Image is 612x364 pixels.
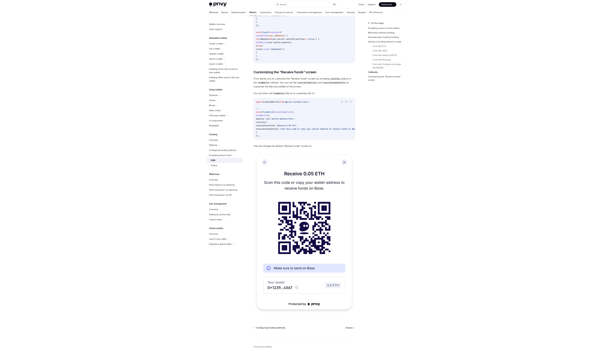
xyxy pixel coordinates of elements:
[371,21,384,25] span: On this page
[207,207,243,212] a: Overview
[264,48,268,50] span: push
[268,14,269,17] span: (
[263,14,264,17] span: .
[290,41,292,44] span: );
[207,212,243,217] a: Setting up sponsorship
[207,123,243,128] a: Whitelabel
[256,121,266,123] span: uiConfig:
[207,75,243,83] a: Enabling offline actions with user wallets
[207,27,243,32] a: Chain support
[207,182,243,187] a: Fetch balance via webhook
[273,41,274,44] span: .
[257,45,262,47] span: else
[276,38,277,40] span: .
[264,14,268,17] span: push
[209,178,218,182] div: Overview
[275,9,293,16] a: Policies & controls
[253,345,272,348] a: Powered by Mintlify
[209,99,215,102] div: Solana
[253,144,355,148] span: This will change the default “Receive funds” screen to:
[256,134,259,137] span: });
[308,38,316,40] span: 'privy'
[209,104,215,107] div: Bitcoin
[256,24,259,27] span: });
[325,9,343,16] a: User management
[207,108,243,113] a: Other chains
[256,114,267,117] span: fundWallet
[209,57,222,61] div: Import a wallet
[207,138,243,143] a: Overview
[359,3,364,6] a: Demo
[284,101,309,103] span: '@privy-io/react-auth'
[256,48,263,50] span: router
[209,218,222,221] div: Custom setup
[304,38,308,40] span: ===
[209,67,241,74] div: Enabling server-side access to user wallets
[272,92,286,95] code: fundWallet
[209,9,218,16] a: Welcome
[368,39,405,44] a: Setting a funding amount in code
[207,148,243,153] a: Configuring funding methods
[283,48,285,50] span: );
[209,213,231,216] div: Setting up sponsorship
[209,242,231,246] div: Integrate a global wallet
[207,22,243,27] a: Wallets overview
[209,237,226,241] div: Launch your wallet
[267,34,268,37] span: (
[209,76,241,83] div: Enabling offline actions with user wallets
[280,128,359,130] span: 'Scan this code or copy your wallet address to receive funds on Base.'
[399,2,403,7] button: Toggle dark mode
[209,119,223,122] div: UI components
[259,38,269,40] span: isNewUser
[256,21,257,23] span: }
[209,36,227,40] h5: Embedded wallets
[207,118,243,123] a: UI components
[349,100,353,104] button: Ask AI
[209,3,227,6] img: light logo
[256,55,257,57] span: }
[296,81,318,84] code: receiveFundsTitle
[207,61,243,67] a: Export a wallet
[256,107,263,110] span: // ...
[294,118,295,120] span: ,
[381,3,392,6] span: Dashboard
[221,9,228,16] a: Basics
[368,3,375,6] a: Support
[277,38,284,40] span: wallet
[284,34,287,37] span: ) {
[263,48,264,50] span: .
[268,31,269,34] span: }
[266,121,267,123] span: {
[309,101,310,103] span: ;
[347,9,355,16] a: Security
[276,124,296,127] span: 'Receive 0.05 ETH'
[256,101,263,103] span: import
[275,111,276,113] span: =
[207,192,243,198] a: Fetch transaction via API
[209,47,220,50] div: Get a wallet
[368,74,405,82] a: Customizing the “Receive funds” screen
[262,31,263,34] span: {
[209,227,223,230] h5: Global wallets
[256,128,280,130] span: receiveFundsSubtitle:
[272,38,276,40] span: user
[316,38,319,40] span: ) {
[278,101,280,103] span: }
[329,77,341,80] code: uiConfig
[253,77,355,88] span: Privy allows you to customize the “Receive funds” screen by providing options in the method. You ...
[256,131,257,134] span: }
[373,53,405,57] a: Fund with arbitrary ERC20
[209,62,223,66] div: Export a wallet
[286,38,304,40] span: walletClientType
[209,23,225,26] div: Wallets overview
[256,17,257,20] span: }
[263,101,264,103] span: {
[280,101,284,103] span: from
[256,31,262,34] span: const
[231,9,246,16] a: Authentication
[274,34,284,37] span: isNewUser
[271,31,280,34] span: useLogin
[253,152,355,314] img: Customized Receive funds screen
[254,326,285,329] a: Configuring funding methods
[368,35,405,39] a: Automatically invoking funding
